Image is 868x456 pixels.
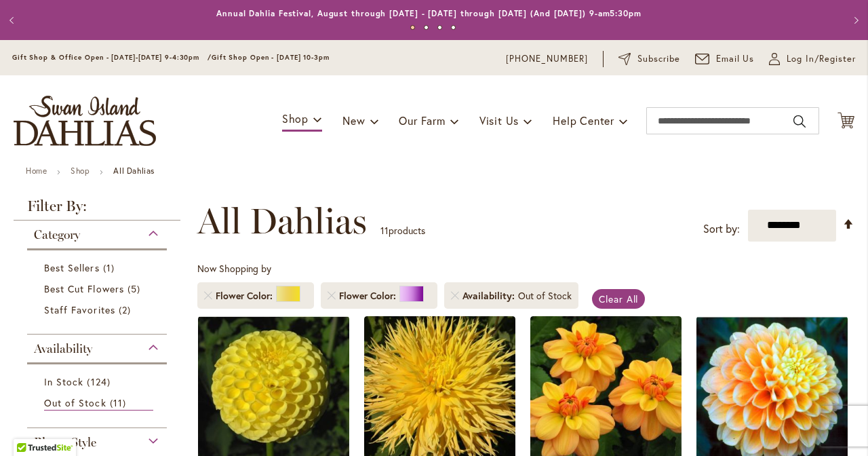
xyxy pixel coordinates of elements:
[479,113,519,128] span: Visit Us
[26,166,47,176] a: Home
[204,292,212,300] a: Remove Flower Color Yellow
[34,341,92,356] span: Availability
[197,262,271,275] span: Now Shopping by
[703,216,740,242] label: Sort by:
[12,53,212,62] span: Gift Shop & Office Open - [DATE]-[DATE] 9-4:30pm /
[71,166,90,176] a: Shop
[618,52,680,66] a: Subscribe
[44,375,83,388] span: In Stock
[44,261,153,275] a: Best Sellers
[34,435,96,450] span: Bloom Style
[506,52,588,66] a: [PHONE_NUMBER]
[841,7,868,34] button: Next
[716,52,755,66] span: Email Us
[437,25,442,30] button: 3 of 4
[87,375,113,389] span: 124
[339,289,399,303] span: Flower Color
[113,166,155,176] strong: All Dahlias
[34,227,80,242] span: Category
[14,96,156,146] a: store logo
[44,375,153,389] a: In Stock 124
[127,282,144,296] span: 5
[103,261,118,275] span: 1
[216,8,642,18] a: Annual Dahlia Festival, August through [DATE] - [DATE] through [DATE] (And [DATE]) 9-am5:30pm
[787,52,856,66] span: Log In/Register
[212,53,330,62] span: Gift Shop Open - [DATE] 10-3pm
[44,282,124,295] span: Best Cut Flowers
[342,113,365,128] span: New
[424,25,429,30] button: 2 of 4
[380,224,389,237] span: 11
[44,303,115,316] span: Staff Favorites
[451,292,459,300] a: Remove Availability Out of Stock
[410,25,415,30] button: 1 of 4
[599,292,639,305] span: Clear All
[462,289,518,303] span: Availability
[769,52,856,66] a: Log In/Register
[44,282,153,296] a: Best Cut Flowers
[451,25,456,30] button: 4 of 4
[380,220,425,242] p: products
[592,289,646,309] a: Clear All
[44,303,153,317] a: Staff Favorites
[119,303,134,317] span: 2
[14,199,180,221] strong: Filter By:
[282,111,309,126] span: Shop
[637,52,680,66] span: Subscribe
[328,292,336,300] a: Remove Flower Color Purple
[197,201,367,242] span: All Dahlias
[110,396,130,410] span: 11
[216,289,276,303] span: Flower Color
[695,52,755,66] a: Email Us
[44,261,100,274] span: Best Sellers
[44,396,106,409] span: Out of Stock
[44,396,153,411] a: Out of Stock 11
[399,113,445,128] span: Our Farm
[518,289,572,303] div: Out of Stock
[553,113,614,128] span: Help Center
